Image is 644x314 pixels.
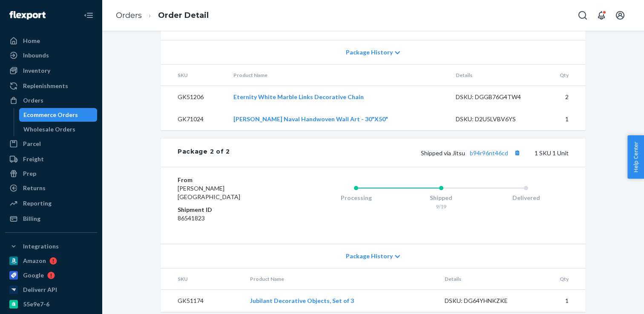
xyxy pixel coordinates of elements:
[250,297,354,304] a: Jubilant Decorative Objects, Set of 3
[542,108,586,130] td: 1
[19,108,98,122] a: Ecommerce Orders
[5,212,97,226] a: Billing
[23,214,40,223] div: Billing
[531,268,586,290] th: Qty
[230,147,569,158] div: 1 SKU 1 Unit
[399,203,484,210] div: 9/19
[80,7,97,24] button: Close Navigation
[5,167,97,180] a: Prep
[23,184,46,192] div: Returns
[5,49,97,62] a: Inbounds
[421,149,523,157] span: Shipped via Jitsu
[23,271,44,280] div: Google
[542,86,586,108] td: 2
[23,169,36,178] div: Prep
[470,149,508,157] a: b94r96nt46cd
[23,51,49,60] div: Inbounds
[227,65,449,86] th: Product Name
[178,147,230,158] div: Package 2 of 2
[23,96,43,105] div: Orders
[178,206,279,214] dt: Shipment ID
[346,48,393,57] span: Package History
[346,252,393,260] span: Package History
[531,290,586,312] td: 1
[5,197,97,210] a: Reporting
[574,7,591,24] button: Open Search Box
[23,242,59,251] div: Integrations
[5,64,97,77] a: Inventory
[161,65,227,86] th: SKU
[19,123,98,136] a: Wholesale Orders
[109,3,216,28] ol: breadcrumbs
[9,11,46,20] img: Flexport logo
[449,65,543,86] th: Details
[445,297,525,305] div: DSKU: DG64YHNKZKE
[23,257,46,265] div: Amazon
[483,194,569,202] div: Delivered
[23,199,52,208] div: Reporting
[438,268,532,290] th: Details
[627,135,644,179] button: Help Center
[158,11,209,20] a: Order Detail
[243,268,438,290] th: Product Name
[5,34,97,48] a: Home
[456,93,536,101] div: DSKU: DGGB76G4TW4
[233,115,388,123] a: [PERSON_NAME] Naval Handwoven Wall Art - 30"X50"
[23,155,44,163] div: Freight
[5,94,97,107] a: Orders
[5,152,97,166] a: Freight
[23,111,78,119] div: Ecommerce Orders
[23,125,75,134] div: Wholesale Orders
[5,297,97,311] a: 55e9e7-6
[116,11,142,20] a: Orders
[5,240,97,253] button: Integrations
[612,7,629,24] button: Open account menu
[23,82,68,90] div: Replenishments
[23,300,49,308] div: 55e9e7-6
[23,285,57,294] div: Deliverr API
[178,214,279,223] dd: 86541823
[161,108,227,130] td: GK71024
[178,185,240,200] span: [PERSON_NAME] [GEOGRAPHIC_DATA]
[593,7,610,24] button: Open notifications
[5,254,97,268] a: Amazon
[456,115,536,123] div: DSKU: D2U5LVBV6YS
[5,268,97,282] a: Google
[5,79,97,93] a: Replenishments
[161,268,243,290] th: SKU
[161,290,243,312] td: GK51174
[313,194,399,202] div: Processing
[23,140,41,148] div: Parcel
[23,66,50,75] div: Inventory
[512,147,523,158] button: Copy tracking number
[161,86,227,108] td: GK51206
[5,181,97,195] a: Returns
[5,283,97,297] a: Deliverr API
[542,65,586,86] th: Qty
[5,137,97,151] a: Parcel
[399,194,484,202] div: Shipped
[23,37,40,45] div: Home
[178,176,279,184] dt: From
[233,93,364,100] a: Eternity White Marble Links Decorative Chain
